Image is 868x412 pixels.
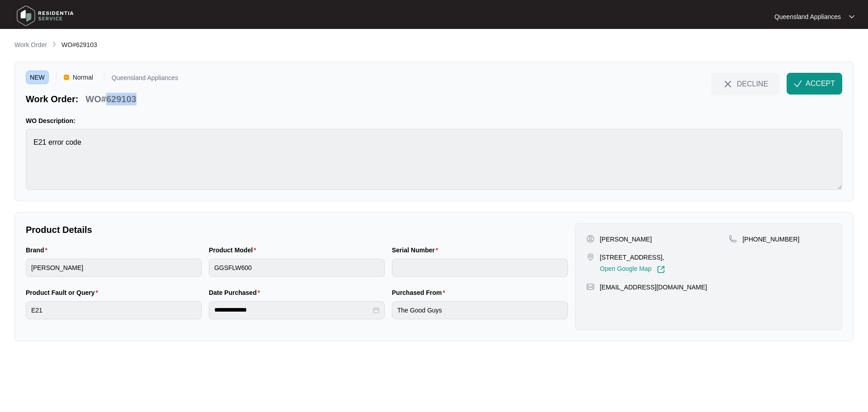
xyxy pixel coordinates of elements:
img: dropdown arrow [849,14,854,19]
a: Open Google Map [600,265,665,274]
img: map-pin [586,253,594,261]
span: ACCEPT [806,78,835,89]
img: chevron-right [51,41,58,48]
label: Brand [26,246,51,255]
label: Serial Number [392,246,442,255]
span: WO#629103 [61,41,97,48]
img: residentia service logo [14,2,77,29]
p: [STREET_ADDRESS], [600,253,665,262]
p: Queensland Appliances [774,12,841,21]
a: Work Order [13,40,49,50]
img: check-Icon [794,80,802,88]
img: map-pin [729,235,737,243]
img: user-pin [586,235,594,243]
p: Product Details [26,223,568,236]
span: NEW [26,71,49,84]
p: WO#629103 [85,93,136,105]
p: [PERSON_NAME] [600,235,652,244]
p: WO Description: [26,116,842,125]
input: Purchased From [392,301,568,319]
button: check-IconACCEPT [787,73,842,95]
label: Product Fault or Query [26,288,102,297]
button: close-IconDECLINE [711,73,779,95]
p: Work Order: [26,93,78,105]
img: map-pin [586,283,594,291]
p: [EMAIL_ADDRESS][DOMAIN_NAME] [600,283,707,292]
p: Work Order [14,40,47,49]
input: Product Model [209,259,385,277]
label: Date Purchased [209,288,264,297]
img: close-Icon [722,79,733,90]
img: Link-External [657,265,665,274]
p: Queensland Appliances [112,75,178,84]
label: Purchased From [392,288,449,297]
input: Product Fault or Query [26,301,202,319]
input: Date Purchased [214,305,371,315]
label: Product Model [209,246,260,255]
p: [PHONE_NUMBER] [742,235,799,244]
textarea: E21 error code [26,129,842,190]
input: Brand [26,259,202,277]
span: DECLINE [737,79,768,89]
img: Vercel Logo [64,75,69,80]
span: Normal [69,71,97,84]
input: Serial Number [392,259,568,277]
